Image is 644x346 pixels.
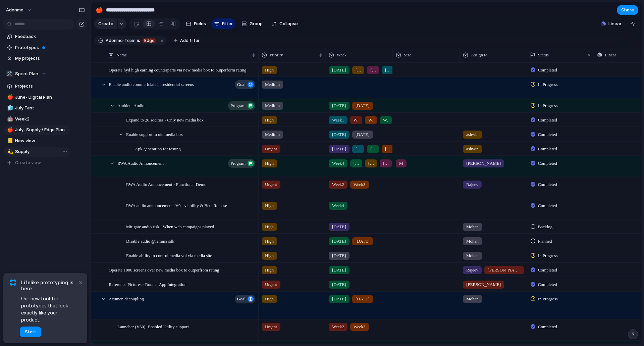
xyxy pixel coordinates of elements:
[269,18,301,29] button: Collapse
[7,93,12,101] div: 🍎
[3,53,70,63] a: My projects
[3,136,70,146] a: 📒New view
[617,5,638,15] button: Share
[538,281,557,288] span: Completed
[466,160,501,167] span: [PERSON_NAME]
[76,278,85,286] button: Dismiss
[265,296,274,302] span: High
[126,180,206,188] span: RWA Audio Annoucement - Functional Demo
[126,223,214,230] span: Mitigate audio risk - When web campaigns played
[621,7,634,13] span: Share
[6,105,13,111] button: 🧊
[368,160,374,167] span: [DATE]
[117,101,145,109] span: Ambient Audio
[230,159,246,168] span: program
[265,281,277,288] span: Urgent
[332,146,346,152] span: [DATE]
[356,67,361,73] span: [DATE]
[183,18,209,29] button: Fields
[6,70,13,77] div: 🛠️
[538,67,557,73] span: Completed
[144,38,154,44] span: Edge
[109,66,246,73] span: Operate hyd high earning counterparts via new media box to outperform rating
[3,32,70,42] a: Feedback
[385,146,390,152] span: [DATE]
[404,52,411,58] span: Size
[194,20,206,27] span: Fields
[6,127,13,133] button: 🍎
[109,80,194,88] span: Enable audio commericials in residential screens
[237,294,246,304] span: goal
[109,266,219,274] span: Operate 1000 screens over new media box to outperfrom rating
[3,103,70,113] a: 🧊July Test
[265,224,274,230] span: High
[332,202,344,209] span: Week4
[25,329,36,335] span: Start
[15,55,68,62] span: My projects
[126,237,174,245] span: Disable audio @lemma sdk
[385,67,390,73] span: [DATE]
[180,38,200,44] span: Add filter
[3,114,70,124] a: 🤖Week2
[228,159,255,168] button: program
[466,252,479,259] span: Mohan
[332,67,346,73] span: [DATE]
[117,159,164,167] span: RWA Audio Annoucement
[370,146,376,152] span: [DATE]
[466,281,501,288] span: [PERSON_NAME]
[538,267,557,274] span: Completed
[337,52,346,58] span: Week
[466,224,479,230] span: Mohan
[332,281,346,288] span: [DATE]
[332,324,344,330] span: Week2
[15,94,68,101] span: June- Digital Plan
[538,117,557,123] span: Completed
[6,138,13,144] button: 📒
[126,201,227,209] span: RWA audio announcements V0 - viability & Beta Release
[228,101,255,110] button: program
[265,202,274,209] span: High
[265,146,277,152] span: Urgent
[265,160,274,167] span: High
[235,80,255,89] button: goal
[370,67,376,73] span: [DATE]
[466,267,478,274] span: Rajeev
[466,181,478,188] span: Rajeev
[3,92,70,102] a: 🍎June- Digital Plan
[538,296,558,302] span: In Progress
[383,117,388,123] span: Week4
[471,52,487,58] span: Assign to
[106,38,136,44] span: Adonmo-Team
[116,52,127,58] span: Name
[488,267,521,274] span: [PERSON_NAME]
[15,127,68,133] span: July- Supply / Edge Plan
[3,125,70,135] a: 🍎July- Supply / Edge Plan
[126,251,212,259] span: Enable ability to control media vol via media site
[332,117,344,123] span: Week1
[109,295,144,302] span: Acumen decoupling
[94,18,117,29] button: Create
[399,160,403,167] span: M
[3,147,70,157] a: 💫Supply
[265,267,274,274] span: High
[265,67,274,73] span: High
[3,5,35,15] button: Adonmo
[250,20,263,27] span: Group
[15,116,68,122] span: Week2
[21,295,77,323] span: Our new tool for prototypes that look exactly like your product.
[6,116,13,122] button: 🤖
[6,7,23,13] span: Adonmo
[3,43,70,53] a: Prototypes
[332,252,346,259] span: [DATE]
[265,117,274,123] span: High
[538,160,557,167] span: Completed
[265,102,280,109] span: Medium
[538,181,557,188] span: Completed
[354,181,366,188] span: Week3
[117,323,189,330] span: Launcher (V30)- Enabled Utility support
